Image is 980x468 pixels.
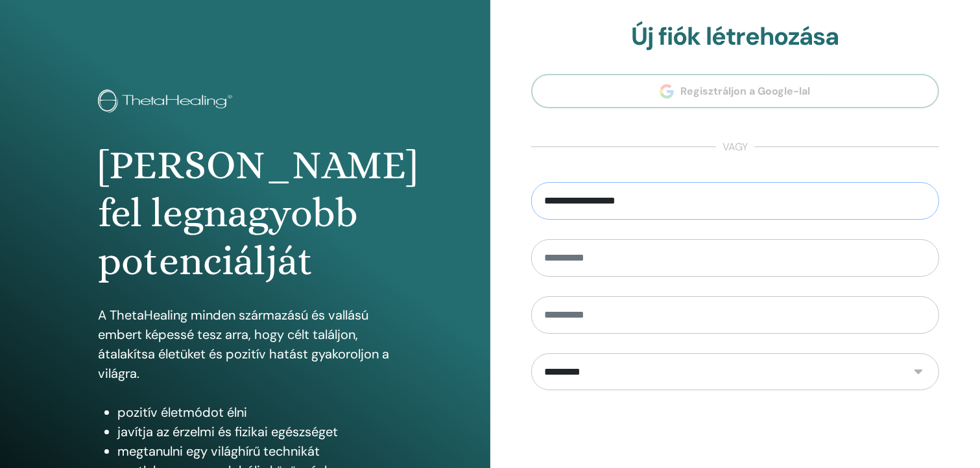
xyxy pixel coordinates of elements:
[531,22,940,52] h2: Új fiók létrehozása
[98,141,392,286] h1: [PERSON_NAME] fel legnagyobb potenciálját
[117,441,392,461] li: megtanulni egy világhírű technikát
[98,305,392,383] p: A ThetaHealing minden származású és vallású embert képessé tesz arra, hogy célt találjon, átalakí...
[117,403,392,422] li: pozitív életmódot élni
[716,139,754,155] span: vagy
[117,422,392,441] li: javítja az érzelmi és fizikai egészséget
[636,410,833,460] iframe: reCAPTCHA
